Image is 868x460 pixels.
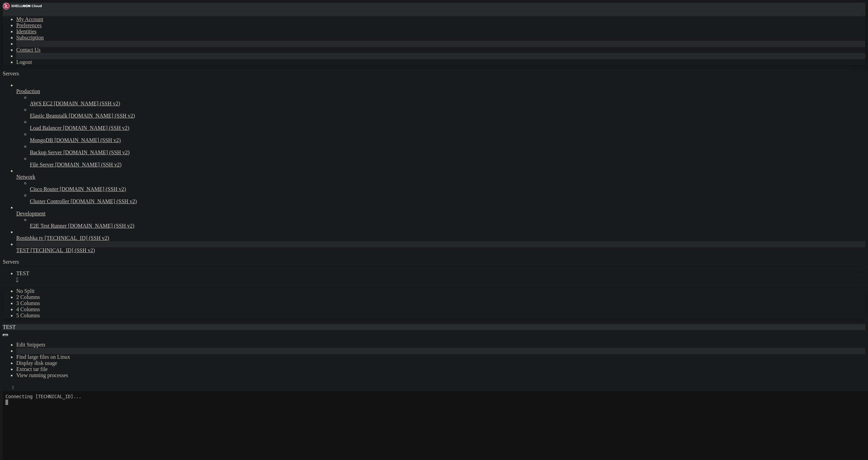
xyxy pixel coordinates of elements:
[30,192,865,205] li: Cluster Controller [DOMAIN_NAME] (SSH v2)
[30,119,865,131] li: Load Balancer [DOMAIN_NAME] (SSH v2)
[30,186,865,192] a: Cisco Router [DOMAIN_NAME] (SSH v2)
[68,223,135,229] span: [DOMAIN_NAME] (SSH v2)
[54,101,120,106] span: [DOMAIN_NAME] (SSH v2)
[30,137,865,143] a: MongoDB [DOMAIN_NAME] (SSH v2)
[16,342,45,348] a: Edit Snippets
[69,113,135,119] span: [DOMAIN_NAME] (SSH v2)
[30,113,67,119] span: Elastic Beanstalk
[16,47,41,53] a: Contact Us
[9,384,17,391] button: 
[3,3,779,8] x-row: Connecting [TECHNICAL_ID]...
[45,235,109,241] span: [TECHNICAL_ID] (SSH v2)
[16,174,865,180] a: Network
[16,360,57,366] a: Display disk usage
[16,211,45,216] span: Development
[55,162,122,167] span: [DOMAIN_NAME] (SSH v2)
[3,71,46,76] a: Servers
[30,198,69,204] span: Cluster Controller
[54,137,121,143] span: [DOMAIN_NAME] (SSH v2)
[30,198,865,205] a: Cluster Controller [DOMAIN_NAME] (SSH v2)
[30,101,865,107] a: AWS EC2 [DOMAIN_NAME] (SSH v2)
[3,8,5,14] div: (0, 1)
[16,88,865,94] a: Production
[30,113,865,119] a: Elastic Beanstalk [DOMAIN_NAME] (SSH v2)
[16,235,865,241] a: Rostishka tv [TECHNICAL_ID] (SSH v2)
[30,149,62,155] span: Backup Server
[3,3,42,10] img: Shellngn
[30,143,865,156] li: Backup Server [DOMAIN_NAME] (SSH v2)
[16,235,43,241] span: Rostishka tv
[30,162,54,167] span: File Server
[16,174,35,180] span: Network
[30,125,62,131] span: Load Balancer
[16,277,865,283] a: 
[30,156,865,168] li: File Server [DOMAIN_NAME] (SSH v2)
[71,198,137,204] span: [DOMAIN_NAME] (SSH v2)
[30,131,865,143] li: MongoDB [DOMAIN_NAME] (SSH v2)
[30,137,53,143] span: MongoDB
[31,247,95,253] span: [TECHNICAL_ID] (SSH v2)
[30,186,58,192] span: Cisco Router
[16,270,865,283] a: TEST
[16,16,43,22] a: My Account
[30,217,865,229] li: E2E Test Runner [DOMAIN_NAME] (SSH v2)
[16,300,40,306] a: 3 Columns
[3,259,865,265] div: Servers
[16,294,40,300] a: 2 Columns
[16,313,40,318] a: 5 Columns
[30,125,865,131] a: Load Balancer [DOMAIN_NAME] (SSH v2)
[30,162,865,168] a: File Server [DOMAIN_NAME] (SSH v2)
[3,324,16,330] span: TEST
[63,149,130,155] span: [DOMAIN_NAME] (SSH v2)
[30,101,53,106] span: AWS EC2
[60,186,126,192] span: [DOMAIN_NAME] (SSH v2)
[16,247,865,253] a: TEST [TECHNICAL_ID] (SSH v2)
[16,59,32,65] a: Logout
[16,241,865,253] li: TEST [TECHNICAL_ID] (SSH v2)
[16,35,44,40] a: Subscription
[30,107,865,119] li: Elastic Beanstalk [DOMAIN_NAME] (SSH v2)
[12,385,14,390] div: 
[16,229,865,241] li: Rostishka tv [TECHNICAL_ID] (SSH v2)
[3,71,19,76] span: Servers
[16,211,865,217] a: Development
[16,288,35,294] a: No Split
[16,306,40,312] a: 4 Columns
[16,29,37,34] a: Identities
[16,82,865,168] li: Production
[16,88,40,94] span: Production
[16,372,68,378] a: View running processes
[16,205,865,229] li: Development
[30,94,865,107] li: AWS EC2 [DOMAIN_NAME] (SSH v2)
[63,125,130,131] span: [DOMAIN_NAME] (SSH v2)
[30,149,865,156] a: Backup Server [DOMAIN_NAME] (SSH v2)
[16,270,29,276] span: TEST
[30,223,67,229] span: E2E Test Runner
[30,223,865,229] a: E2E Test Runner [DOMAIN_NAME] (SSH v2)
[16,366,47,372] a: Extract tar file
[16,168,865,205] li: Network
[30,180,865,192] li: Cisco Router [DOMAIN_NAME] (SSH v2)
[16,22,42,28] a: Preferences
[16,354,70,360] a: Find large files on Linux
[16,247,29,253] span: TEST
